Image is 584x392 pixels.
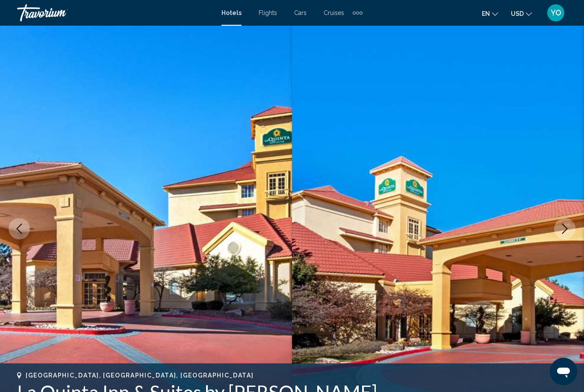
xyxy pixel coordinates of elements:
[545,4,567,22] button: User Menu
[551,9,561,17] span: YO
[511,7,532,20] button: Change currency
[17,4,213,21] a: Travorium
[511,10,524,17] span: USD
[482,10,490,17] span: en
[9,218,30,239] button: Previous image
[482,7,498,20] button: Change language
[550,358,577,385] iframe: Button to launch messaging window
[353,6,363,20] button: Extra navigation items
[554,218,575,239] button: Next image
[324,9,344,16] a: Cruises
[259,9,277,16] a: Flights
[221,9,242,16] a: Hotels
[294,9,307,16] a: Cars
[26,372,254,379] span: [GEOGRAPHIC_DATA], [GEOGRAPHIC_DATA], [GEOGRAPHIC_DATA]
